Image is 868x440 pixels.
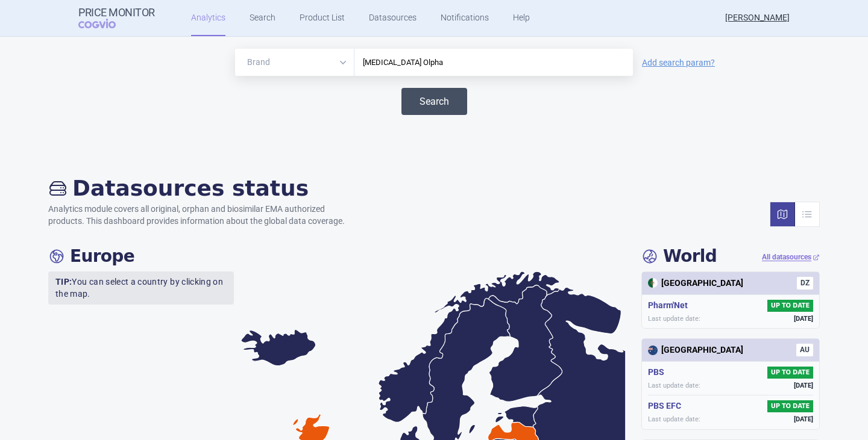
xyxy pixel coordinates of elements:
span: DZ [797,277,813,290]
span: COGVIO [78,19,133,28]
span: [DATE] [794,314,813,323]
button: Search [401,88,467,115]
p: You can select a country by clicking on the map. [48,271,234,305]
span: [DATE] [794,381,813,390]
a: All datasources [762,252,820,262]
strong: Price Monitor [78,7,155,19]
h5: PBS EFC [648,400,686,412]
strong: TIP: [55,277,72,287]
span: UP TO DATE [767,300,813,312]
a: Price MonitorCOGVIO [78,7,155,29]
p: Analytics module covers all original, orphan and biosimilar EMA authorized products. This dashboa... [48,203,357,227]
h4: Europe [48,246,134,267]
span: Last update date: [648,415,700,424]
img: Algeria [648,278,658,288]
div: [GEOGRAPHIC_DATA] [648,344,743,356]
a: Add search param? [642,58,715,67]
h5: PBS [648,367,669,379]
h5: Pharm'Net [648,300,693,312]
span: Last update date: [648,381,700,390]
span: UP TO DATE [767,367,813,379]
div: [GEOGRAPHIC_DATA] [648,277,743,290]
span: UP TO DATE [767,400,813,412]
span: Last update date: [648,314,700,323]
h4: World [641,246,717,267]
h2: Datasources status [48,175,357,201]
img: Australia [648,345,658,355]
span: [DATE] [794,415,813,424]
span: AU [796,344,813,356]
